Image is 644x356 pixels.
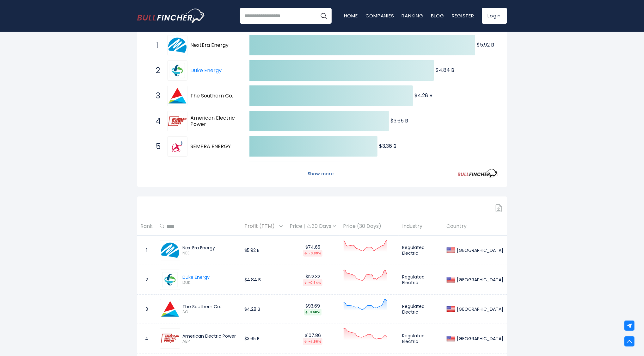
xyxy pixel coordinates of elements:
[455,306,503,312] div: [GEOGRAPHIC_DATA]
[241,295,286,324] td: $4.28 B
[344,12,358,19] a: Home
[161,241,179,259] img: NEE.png
[168,61,187,80] img: Duke Energy
[455,277,503,283] div: [GEOGRAPHIC_DATA]
[137,236,156,265] td: 1
[455,247,503,253] div: [GEOGRAPHIC_DATA]
[183,274,210,280] div: Duke Energy
[167,60,191,81] a: Duke Energy
[183,245,237,251] div: NextEra Energy
[436,66,454,74] text: $4.84 B
[183,251,237,256] span: NEE
[153,91,159,101] span: 3
[137,265,156,295] td: 2
[191,143,238,150] span: SEMPRA ENERGY
[183,333,237,339] div: American Electric Power
[414,92,432,99] text: $4.28 B
[161,329,179,348] img: AEP.png
[452,12,474,19] a: Register
[137,324,156,353] td: 4
[168,137,187,156] img: SEMPRA ENERGY
[390,117,408,124] text: $3.65 B
[183,309,237,315] span: SO
[443,217,507,236] th: Country
[399,324,443,353] td: Regulated Electric
[303,279,322,286] div: -0.64%
[183,304,237,309] div: The Southern Co.
[160,270,210,290] a: Duke Energy DUK
[241,324,286,353] td: $3.65 B
[191,115,238,128] span: American Electric Power
[477,41,494,48] text: $5.92 B
[455,336,503,341] div: [GEOGRAPHIC_DATA]
[399,236,443,265] td: Regulated Electric
[290,333,336,345] div: $107.86
[183,339,237,344] span: AEP
[316,8,332,24] button: Search
[304,169,340,179] button: Show more...
[153,65,159,76] span: 2
[290,244,336,257] div: $74.65
[303,338,322,345] div: -4.56%
[191,93,238,99] span: The Southern Co.
[191,67,222,74] a: Duke Energy
[168,36,187,54] img: NextEra Energy
[340,217,399,236] th: Price (30 Days)
[191,42,238,49] span: NextEra Energy
[290,274,336,286] div: $122.32
[482,8,507,24] a: Login
[303,250,322,257] div: -0.89%
[137,9,205,23] a: Go to homepage
[399,217,443,236] th: Industry
[168,87,187,105] img: The Southern Co.
[379,142,396,150] text: $3.36 B
[153,116,159,127] span: 4
[241,265,286,295] td: $4.84 B
[365,12,394,19] a: Companies
[399,265,443,295] td: Regulated Electric
[153,141,159,152] span: 5
[304,309,322,315] div: 0.60%
[290,223,336,230] div: Price | 30 Days
[399,295,443,324] td: Regulated Electric
[161,271,179,289] img: DUK.png
[183,280,210,285] span: DUK
[137,217,156,236] th: Rank
[241,236,286,265] td: $5.92 B
[161,300,179,318] img: SO.png
[168,112,187,130] img: American Electric Power
[137,9,205,23] img: Bullfincher logo
[153,40,159,51] span: 1
[137,295,156,324] td: 3
[290,303,336,315] div: $93.69
[244,222,278,231] span: Profit (TTM)
[402,12,423,19] a: Ranking
[431,12,444,19] a: Blog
